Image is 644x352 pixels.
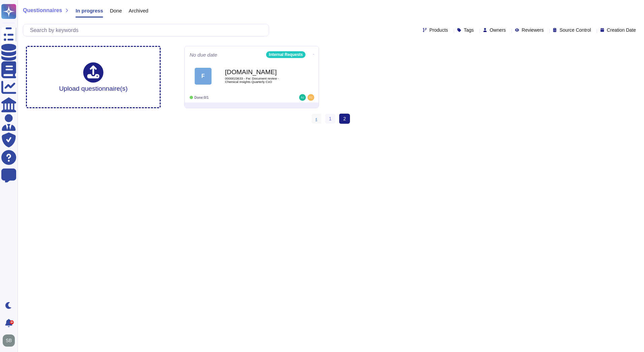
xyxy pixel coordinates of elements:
span: Questionnaires [23,8,62,13]
span: ‹ [316,116,317,121]
span: Source Control [559,28,591,32]
div: Internal Requests [266,51,305,58]
img: user [299,94,306,101]
span: Products [429,28,448,32]
div: F [195,68,212,85]
input: Search by keywords [27,24,269,36]
span: 0000023633 - Fw: Document review - Chemical Insights Quarterly CxO [225,77,292,83]
span: Reviewers [522,28,544,32]
span: No due date [190,52,217,57]
span: Done [110,8,122,13]
div: Upload questionnaire(s) [59,62,128,92]
span: Done: 0/1 [194,96,208,99]
span: Tags [464,28,474,32]
img: user [3,334,15,347]
a: 1 [325,114,336,124]
span: Archived [129,8,148,13]
button: user [1,333,20,348]
span: Creation Date [607,28,636,32]
span: 2 [339,114,350,124]
span: In progress [75,8,103,13]
b: [DOMAIN_NAME] [225,69,292,75]
img: user [308,94,314,101]
div: 9+ [10,320,14,324]
span: Owners [490,28,506,32]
